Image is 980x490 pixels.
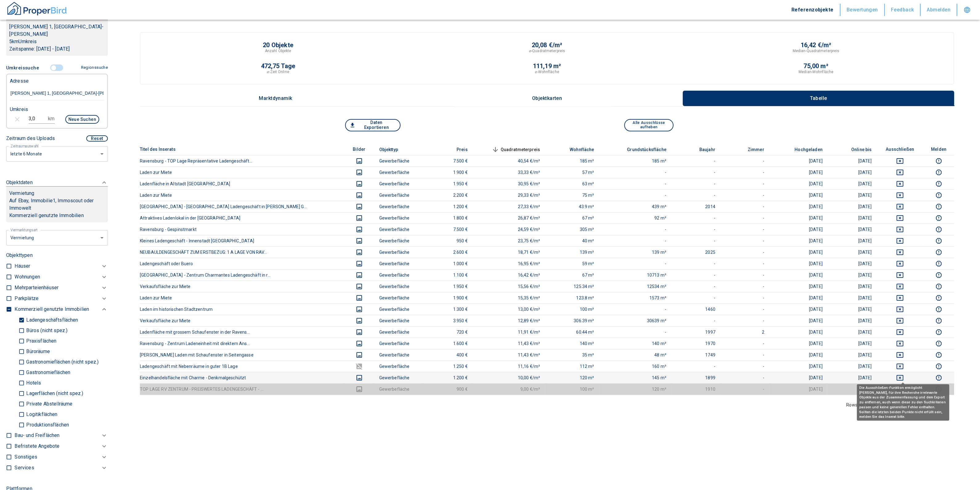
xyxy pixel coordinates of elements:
[769,246,828,258] td: [DATE]
[140,155,344,167] th: Ravensburg - TOP Lage Repräsentative Ladengeschäft...
[25,318,78,323] p: Ladengeschäftsflächen
[720,235,769,246] td: -
[881,169,918,176] button: deselect this listing
[9,190,35,197] p: Vermietung
[349,180,369,187] button: images
[769,303,828,315] td: [DATE]
[424,224,473,235] td: 7.500 €
[545,178,599,189] td: 63 m²
[881,271,918,279] button: deselect this listing
[6,252,108,259] p: Objekttypen
[140,303,344,315] th: Laden im historischen Stadtzentrum
[345,119,401,131] button: Daten Exportieren
[424,167,473,178] td: 1.900 €
[928,271,949,279] button: report this listing
[14,293,108,304] div: Parkplätze
[25,328,67,333] p: Büros (nicht spez.)
[769,155,828,167] td: [DATE]
[349,328,369,336] button: images
[928,191,949,199] button: report this listing
[473,155,545,167] td: 40,54 €/m²
[140,235,344,246] th: Kleines Ladengeschäft - Innenstadt [GEOGRAPHIC_DATA]
[545,155,599,167] td: 185 m²
[769,258,828,269] td: [DATE]
[689,146,715,153] span: Baujahr
[140,91,954,106] div: wrapped label tabs example
[349,203,369,210] button: images
[671,315,720,326] td: -
[14,262,30,270] p: Häuser
[828,201,877,212] td: [DATE]
[599,178,671,189] td: -
[928,169,949,176] button: report this listing
[828,246,877,258] td: [DATE]
[928,157,949,165] button: report this listing
[803,63,828,69] p: 75,00 m²
[447,146,468,153] span: Preis
[769,281,828,292] td: [DATE]
[928,214,949,222] button: report this listing
[14,430,108,441] div: Bau- und Freiflächen
[769,201,828,212] td: [DATE]
[928,328,949,336] button: report this listing
[349,351,369,359] button: images
[14,261,108,272] div: Häuser
[928,306,949,313] button: report this listing
[10,86,104,101] input: Adresse ändern
[828,315,877,326] td: [DATE]
[671,246,720,258] td: 2025
[769,269,828,281] td: [DATE]
[671,155,720,167] td: -
[828,167,877,178] td: [DATE]
[828,269,877,281] td: [DATE]
[599,258,671,269] td: -
[881,226,918,233] button: deselect this listing
[535,69,559,75] p: ⌀-Wohnfläche
[140,201,344,212] th: [GEOGRAPHIC_DATA] - [GEOGRAPHIC_DATA] Ladengeschäft in [PERSON_NAME] G...
[624,119,673,131] button: Alle Ausschlüsse aufheben
[14,306,89,313] p: Kommerziell genutzte Immobilien
[10,106,28,113] p: Umkreis
[671,326,720,338] td: 1997
[545,189,599,201] td: 75 m²
[769,235,828,246] td: [DATE]
[349,340,369,347] button: images
[881,306,918,313] button: deselect this listing
[374,281,424,292] td: Gewerbefläche
[881,317,918,324] button: deselect this listing
[671,258,720,269] td: -
[349,294,369,302] button: images
[928,237,949,245] button: report this listing
[379,146,408,153] span: Objekttyp
[14,452,108,463] div: Sonstiges
[473,281,545,292] td: 15,56 €/m²
[86,135,108,142] button: Reset
[259,96,292,101] p: Marktdynamik
[803,96,834,101] p: Tabelle
[545,246,599,258] td: 139 m²
[532,96,563,101] p: Objektkarten
[473,269,545,281] td: 16,42 €/m²
[532,42,563,48] p: 20,08 €/m²
[828,155,877,167] td: [DATE]
[720,246,769,258] td: -
[881,351,918,359] button: deselect this listing
[349,237,369,245] button: images
[881,294,918,302] button: deselect this listing
[928,283,949,290] button: report this listing
[473,246,545,258] td: 18,71 €/m²
[928,374,949,381] button: report this listing
[720,303,769,315] td: -
[10,77,29,85] p: Adresse
[473,212,545,224] td: 26,87 €/m²
[545,212,599,224] td: 67 m²
[14,284,59,291] p: Mehrparteienhäuser
[720,269,769,281] td: -
[14,441,108,452] div: Befristete Angebote
[265,48,291,54] p: Anzahl Objekte
[560,146,594,153] span: Wohnfläche
[473,201,545,212] td: 27,33 €/m²
[344,144,374,155] th: Bilder
[671,269,720,281] td: -
[349,226,369,233] button: images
